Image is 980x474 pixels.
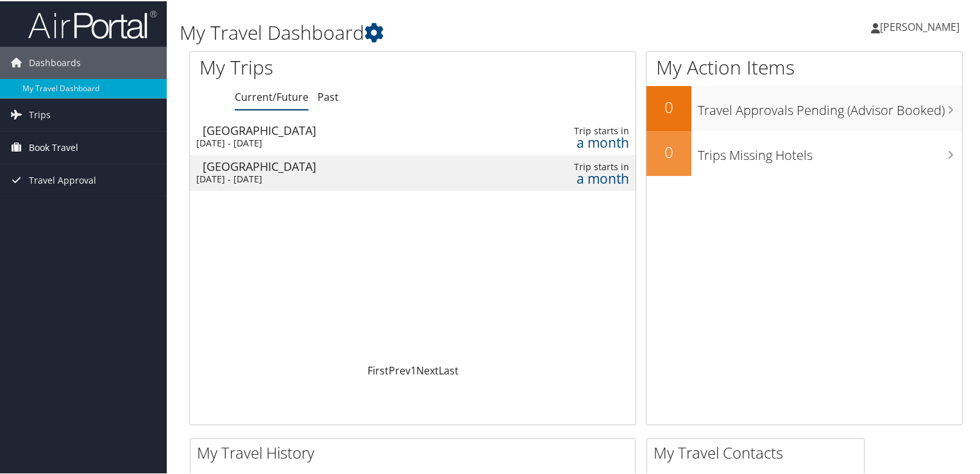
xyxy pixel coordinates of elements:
[367,362,389,376] a: First
[871,6,972,45] a: [PERSON_NAME]
[29,163,96,195] span: Travel Approval
[646,53,962,80] h1: My Action Items
[29,130,78,162] span: Book Travel
[532,136,629,147] div: a month
[197,441,635,462] h2: My Travel History
[532,171,629,183] div: a month
[29,98,51,130] span: Trips
[410,362,416,376] a: 1
[698,94,962,118] h3: Travel Approvals Pending (Advisor Booked)
[203,123,487,135] div: [GEOGRAPHIC_DATA]
[698,139,962,163] h3: Trips Missing Hotels
[416,362,439,376] a: Next
[439,362,459,376] a: Last
[29,46,81,78] span: Dashboards
[28,8,156,39] img: airportal-logo.png
[646,85,962,130] a: 0Travel Approvals Pending (Advisor Booked)
[646,130,962,175] a: 0Trips Missing Hotels
[646,95,691,117] h2: 0
[235,89,308,103] a: Current/Future
[196,172,480,184] div: [DATE] - [DATE]
[196,136,480,148] div: [DATE] - [DATE]
[317,89,339,103] a: Past
[532,160,629,171] div: Trip starts in
[389,362,410,376] a: Prev
[880,19,959,33] span: [PERSON_NAME]
[646,140,691,162] h2: 0
[654,441,864,462] h2: My Travel Contacts
[180,18,708,45] h1: My Travel Dashboard
[203,159,487,171] div: [GEOGRAPHIC_DATA]
[199,53,441,80] h1: My Trips
[532,124,629,136] div: Trip starts in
